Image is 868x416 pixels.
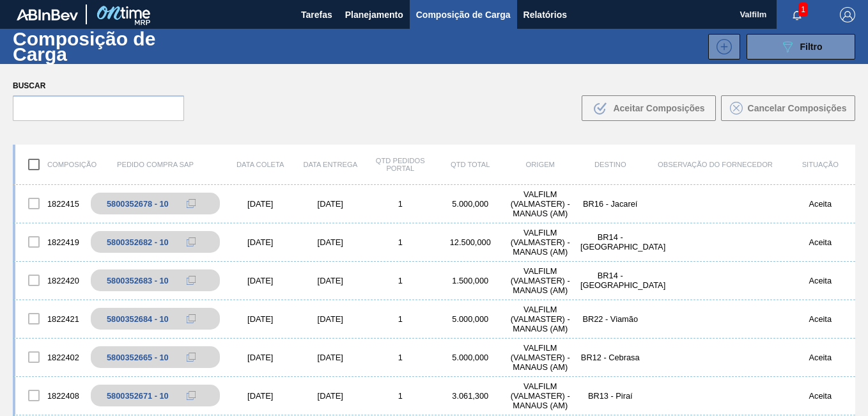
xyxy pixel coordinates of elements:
[646,161,786,168] div: Observação do Fornecedor
[226,353,296,362] div: [DATE]
[435,353,506,362] div: 5.000,000
[86,161,226,168] div: Pedido Compra SAP
[786,391,856,401] div: Aceita
[295,237,366,247] div: [DATE]
[15,267,86,294] div: 1822420
[506,305,576,333] div: VALFILM (VALMASTER) - MANAUS (AM)
[178,311,204,326] div: Copiar
[366,391,436,401] div: 1
[748,103,847,113] span: Cancelar Composições
[295,161,366,168] div: Data entrega
[366,237,436,247] div: 1
[13,77,184,95] label: Buscar
[178,234,204,250] div: Copiar
[582,95,716,121] button: Aceitar Composições
[15,151,86,178] div: Composição
[435,276,506,285] div: 1.500,000
[366,353,436,362] div: 1
[345,7,403,22] span: Planejamento
[786,199,856,209] div: Aceita
[15,382,86,409] div: 1822408
[15,228,86,255] div: 1822419
[107,391,169,401] div: 5800352671 - 10
[366,157,436,172] div: Qtd Pedidos Portal
[506,161,576,168] div: Origem
[506,343,576,372] div: VALFILM (VALMASTER) - MANAUS (AM)
[366,276,436,285] div: 1
[15,344,86,371] div: 1822402
[506,381,576,410] div: VALFILM (VALMASTER) - MANAUS (AM)
[301,7,332,22] span: Tarefas
[226,199,296,209] div: [DATE]
[435,391,506,401] div: 3.061,300
[575,314,646,324] div: BR22 - Viamão
[295,276,366,285] div: [DATE]
[786,353,856,362] div: Aceita
[13,31,209,61] h1: Composição de Carga
[575,199,646,209] div: BR16 - Jacareí
[747,34,855,60] button: Filtro
[107,276,169,285] div: 5800352683 - 10
[786,237,856,247] div: Aceita
[295,391,366,401] div: [DATE]
[15,190,86,217] div: 1822415
[435,314,506,324] div: 5.000,000
[575,353,646,362] div: BR12 - Cebrasa
[178,388,204,403] div: Copiar
[178,349,204,365] div: Copiar
[800,42,823,52] span: Filtro
[798,3,808,17] span: 1
[15,305,86,332] div: 1822421
[366,199,436,209] div: 1
[107,314,169,324] div: 5800352684 - 10
[575,232,646,252] div: BR14 - Curitibana
[435,237,506,247] div: 12.500,000
[226,161,296,168] div: Data coleta
[506,266,576,295] div: VALFILM (VALMASTER) - MANAUS (AM)
[777,6,818,24] button: Notificações
[786,314,856,324] div: Aceita
[295,353,366,362] div: [DATE]
[178,273,204,288] div: Copiar
[295,314,366,324] div: [DATE]
[575,391,646,401] div: BR13 - Piraí
[840,7,855,22] img: Logout
[613,103,704,113] span: Aceitar Composições
[226,314,296,324] div: [DATE]
[17,9,78,20] img: TNhmsLtSVTkK8tSr43FrP2fwEKptu5GPRR3wAAAABJRU5ErkJggg==
[366,314,436,324] div: 1
[295,199,366,209] div: [DATE]
[786,276,856,285] div: Aceita
[702,34,740,60] div: Nova Composição
[226,237,296,247] div: [DATE]
[226,276,296,285] div: [DATE]
[226,391,296,401] div: [DATE]
[416,7,511,22] span: Composição de Carga
[786,161,856,168] div: Situação
[178,196,204,211] div: Copiar
[506,189,576,218] div: VALFILM (VALMASTER) - MANAUS (AM)
[107,353,169,362] div: 5800352665 - 10
[523,7,567,22] span: Relatórios
[721,95,855,121] button: Cancelar Composições
[435,199,506,209] div: 5.000,000
[575,271,646,290] div: BR14 - Curitibana
[435,161,506,168] div: Qtd Total
[506,228,576,257] div: VALFILM (VALMASTER) - MANAUS (AM)
[575,161,646,168] div: Destino
[107,237,169,247] div: 5800352682 - 10
[107,199,169,209] div: 5800352678 - 10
